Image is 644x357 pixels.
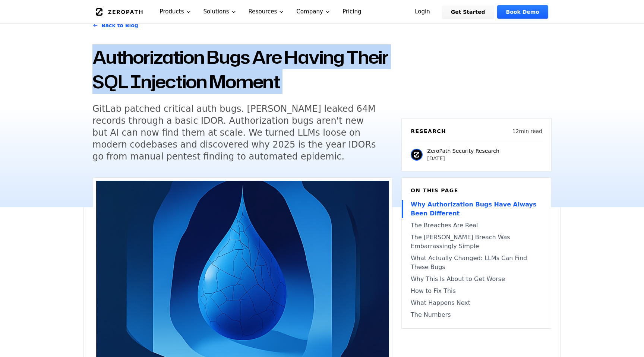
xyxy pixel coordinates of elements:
[497,5,548,19] a: Book Demo
[406,5,439,19] a: Login
[411,310,542,319] a: The Numbers
[411,254,542,272] a: What Actually Changed: LLMs Can Find These Bugs
[411,187,542,194] h6: On this page
[92,15,138,36] a: Back to Blog
[92,103,379,162] h5: GitLab patched critical auth bugs. [PERSON_NAME] leaked 64M records through a basic IDOR. Authori...
[411,221,542,230] a: The Breaches Are Real
[427,147,499,155] p: ZeroPath Security Research
[411,127,446,135] h6: Research
[442,5,494,19] a: Get Started
[411,149,423,161] img: ZeroPath Security Research
[411,275,542,284] a: Why This Is About to Get Worse
[411,200,542,218] a: Why Authorization Bugs Have Always Been Different
[411,287,542,296] a: How to Fix This
[427,155,499,162] p: [DATE]
[411,298,542,307] a: What Happens Next
[512,127,542,135] p: 12 min read
[92,45,392,94] h1: Authorization Bugs Are Having Their SQL Injection Moment
[411,233,542,251] a: The [PERSON_NAME] Breach Was Embarrassingly Simple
